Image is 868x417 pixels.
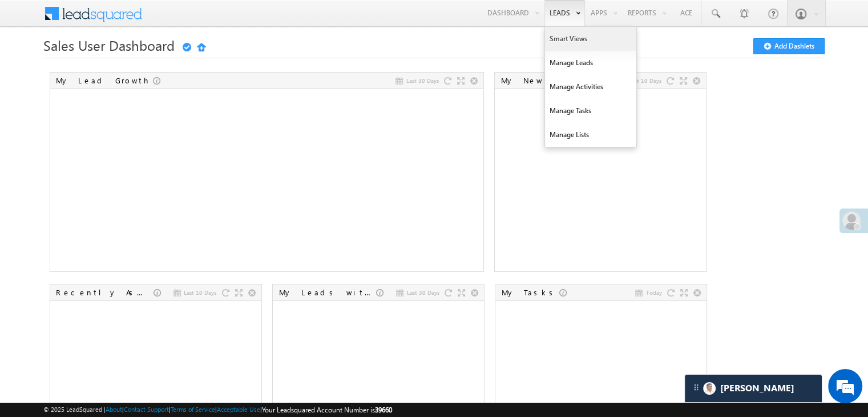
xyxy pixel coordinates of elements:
a: Manage Lists [545,123,636,147]
span: Your Leadsquared Account Number is [262,406,392,414]
span: Last 10 Days [184,287,216,298]
a: Smart Views [545,27,636,51]
a: About [106,406,122,413]
div: Minimize live chat window [187,6,215,33]
a: Terms of Service [171,406,215,413]
a: Manage Leads [545,51,636,75]
div: My Tasks [501,287,559,298]
textarea: Type your message and hit 'Enter' [15,106,208,318]
div: My Leads with Stage Change [278,287,376,298]
div: Recently Assigned Leads [56,287,154,298]
button: Add Dashlets [753,38,825,54]
div: Chat with us now [59,60,192,75]
span: Today [645,287,661,298]
div: carter-dragCarter[PERSON_NAME] [684,374,822,403]
span: Sales User Dashboard [43,36,175,54]
a: Acceptable Use [217,406,260,413]
img: d_60004797649_company_0_60004797649 [19,60,48,75]
div: My Lead Growth [56,75,153,86]
span: Last 10 Days [628,75,661,86]
a: Manage Activities [545,75,636,99]
span: Last 30 Days [406,287,439,298]
span: Carter [720,383,794,394]
span: © 2025 LeadSquared | | | | | [43,404,392,415]
a: Contact Support [124,406,169,413]
div: My New Leads [500,75,591,86]
span: 39660 [375,406,392,414]
img: carter-drag [692,383,701,392]
span: Last 30 Days [406,75,438,86]
a: Manage Tasks [545,99,636,123]
em: Start Chat [155,328,207,343]
img: Carter [703,382,716,395]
